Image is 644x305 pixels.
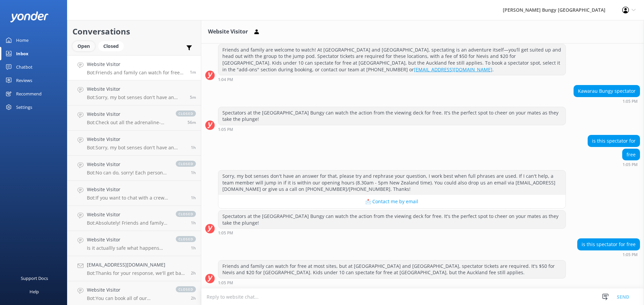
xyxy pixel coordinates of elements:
span: Sep 29 2025 11:31am (UTC +13:00) Pacific/Auckland [191,245,196,251]
h3: Website Visitor [208,27,248,36]
h4: Website Visitor [87,186,186,193]
div: Reviews [16,74,32,87]
h4: [EMAIL_ADDRESS][DOMAIN_NAME] [87,261,186,269]
span: Sep 29 2025 01:05pm (UTC +13:00) Pacific/Auckland [190,69,196,75]
strong: 1:05 PM [218,281,233,285]
a: [EMAIL_ADDRESS][DOMAIN_NAME] [414,66,492,73]
div: Help [30,285,39,298]
div: Inbox [16,47,29,60]
strong: 1:05 PM [623,253,638,257]
div: Spectators at the [GEOGRAPHIC_DATA] Bungy can watch the action from the viewing deck for free. It... [218,211,566,228]
a: Website VisitorBot:Sorry, my bot senses don't have an answer for that, please try and rephrase yo... [67,80,201,105]
div: free [623,149,640,160]
div: Settings [16,100,32,114]
div: Sep 29 2025 01:05pm (UTC +13:00) Pacific/Auckland [218,127,566,132]
h4: Website Visitor [87,211,169,218]
button: 📩 Contact me by email [218,195,566,208]
div: Friends and family are welcome to watch! At [GEOGRAPHIC_DATA] and [GEOGRAPHIC_DATA], spectating i... [218,44,566,75]
p: Bot: If you want to chat with a crew member, call us at [PHONE_NUMBER] or [PHONE_NUMBER]. You can... [87,195,186,201]
div: is this spectator for [588,135,640,147]
h4: Website Visitor [87,236,169,243]
div: Home [16,33,29,47]
span: Sep 29 2025 10:30am (UTC +13:00) Pacific/Auckland [191,270,196,276]
span: closed [176,236,196,242]
span: Sep 29 2025 11:51am (UTC +13:00) Pacific/Auckland [191,170,196,175]
a: Website VisitorIs it actuallly safe what happens after you jumpclosed1h [67,231,201,256]
div: Sep 29 2025 01:05pm (UTC +13:00) Pacific/Auckland [218,230,566,235]
h4: Website Visitor [87,61,185,68]
div: Recommend [16,87,42,100]
a: Open [72,42,98,50]
a: Website VisitorBot:Absolutely! Friends and family can come along for the ride. Just remember, spe... [67,206,201,231]
p: Bot: Friends and family can watch for free at most sites, but at [GEOGRAPHIC_DATA] and [GEOGRAPHI... [87,70,185,76]
div: Sep 29 2025 01:04pm (UTC +13:00) Pacific/Auckland [218,77,566,82]
p: Bot: Thanks for your response, we'll get back to you as soon as we can during opening hours. [87,270,186,276]
p: Bot: Sorry, my bot senses don't have an answer for that, please try and rephrase your question, I... [87,145,186,151]
span: Sep 29 2025 12:10pm (UTC +13:00) Pacific/Auckland [187,120,196,125]
a: Website VisitorBot:If you want to chat with a crew member, call us at [PHONE_NUMBER] or [PHONE_NU... [67,181,201,206]
div: Support Docs [21,272,48,285]
p: Bot: Check out all the adrenaline-pumping career opportunities at [PERSON_NAME] Bungy NZ right he... [87,120,169,126]
div: Sorry, my bot senses don't have an answer for that, please try and rephrase your question, I work... [218,170,566,195]
p: Bot: You can book all of our adrenaline-pumping experiences online! Just head over to our website... [87,295,169,301]
div: is this spectator for free [578,239,640,250]
a: Closed [98,42,127,50]
div: Sep 29 2025 01:05pm (UTC +13:00) Pacific/Auckland [574,99,640,103]
a: Website VisitorBot:Sorry, my bot senses don't have an answer for that, please try and rephrase yo... [67,131,201,156]
div: Sep 29 2025 01:05pm (UTC +13:00) Pacific/Auckland [622,162,640,167]
p: Is it actuallly safe what happens after you jump [87,245,169,251]
a: Website VisitorBot:No can do, sorry! Each person needs to hit that 35 kg minimum on their own to ... [67,156,201,181]
img: yonder-white-logo.png [10,11,49,22]
div: Spectators at the [GEOGRAPHIC_DATA] Bungy can watch the action from the viewing deck for free. It... [218,107,566,125]
h4: Website Visitor [87,161,169,168]
div: Kawarau Bungy spectator [574,85,640,97]
span: Sep 29 2025 11:33am (UTC +13:00) Pacific/Auckland [191,220,196,226]
p: Bot: Sorry, my bot senses don't have an answer for that, please try and rephrase your question, I... [87,94,185,100]
span: Sep 29 2025 01:01pm (UTC +13:00) Pacific/Auckland [190,94,196,100]
div: Open [72,41,95,51]
span: closed [176,286,196,292]
strong: 1:05 PM [218,231,233,235]
span: Sep 29 2025 12:03pm (UTC +13:00) Pacific/Auckland [191,145,196,150]
div: Sep 29 2025 01:05pm (UTC +13:00) Pacific/Auckland [577,252,640,257]
div: Chatbot [16,60,33,74]
strong: 1:05 PM [218,128,233,132]
a: Website VisitorBot:Friends and family can watch for free at most sites, but at [GEOGRAPHIC_DATA] ... [67,55,201,80]
strong: 1:05 PM [623,99,638,103]
h4: Website Visitor [87,136,186,143]
h4: Website Visitor [87,110,169,118]
div: Friends and family can watch for free at most sites, but at [GEOGRAPHIC_DATA] and [GEOGRAPHIC_DAT... [218,260,566,278]
h4: Website Visitor [87,85,185,93]
span: Sep 29 2025 11:38am (UTC +13:00) Pacific/Auckland [191,195,196,201]
p: Bot: Absolutely! Friends and family can come along for the ride. Just remember, spectator tickets... [87,220,169,226]
span: Sep 29 2025 10:08am (UTC +13:00) Pacific/Auckland [191,295,196,301]
a: Website VisitorBot:Check out all the adrenaline-pumping career opportunities at [PERSON_NAME] Bun... [67,105,201,131]
h2: Conversations [72,25,196,38]
p: Bot: No can do, sorry! Each person needs to hit that 35 kg minimum on their own to swing. Safety ... [87,170,169,176]
div: Sep 29 2025 01:05pm (UTC +13:00) Pacific/Auckland [218,280,566,285]
h4: Website Visitor [87,286,169,294]
div: Closed [98,41,124,51]
span: closed [176,161,196,167]
span: closed [176,211,196,217]
strong: 1:05 PM [623,163,638,167]
a: [EMAIL_ADDRESS][DOMAIN_NAME]Bot:Thanks for your response, we'll get back to you as soon as we can... [67,256,201,281]
span: closed [176,110,196,117]
strong: 1:04 PM [218,78,233,82]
